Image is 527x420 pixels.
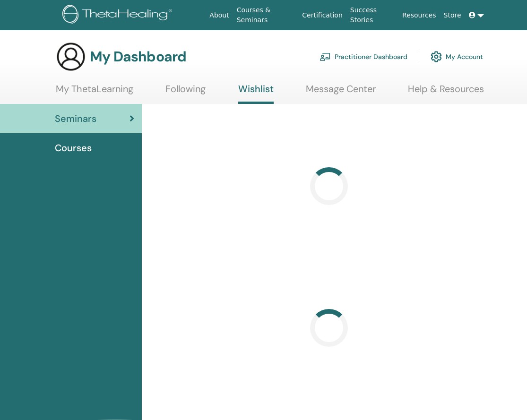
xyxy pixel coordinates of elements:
a: Resources [398,7,440,24]
img: logo.png [62,5,175,26]
a: About [206,7,233,24]
img: generic-user-icon.jpg [56,42,86,72]
a: Wishlist [238,83,274,104]
span: Seminars [55,111,96,126]
a: Store [440,7,465,24]
img: chalkboard-teacher.svg [320,52,331,61]
a: Practitioner Dashboard [320,46,407,67]
a: Courses & Seminars [233,1,299,29]
a: Help & Resources [408,83,484,102]
a: My Account [431,46,483,67]
a: Success Stories [346,1,398,29]
img: cog.svg [431,49,442,65]
a: My ThetaLearning [56,83,133,102]
a: Following [165,83,206,102]
a: Certification [298,7,346,24]
h3: My Dashboard [90,48,186,65]
a: Message Center [306,83,376,102]
span: Courses [55,141,92,155]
